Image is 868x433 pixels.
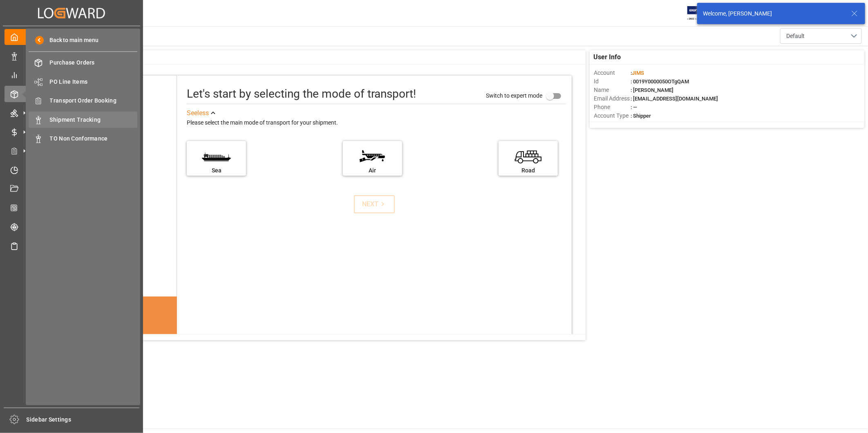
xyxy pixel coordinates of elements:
[362,199,387,209] div: NEXT
[631,96,718,102] span: : [EMAIL_ADDRESS][DOMAIN_NAME]
[594,94,631,103] span: Email Address
[631,78,689,85] span: : 0019Y0000050OTgQAM
[187,108,209,118] div: See less
[27,415,140,424] span: Sidebar Settings
[4,29,139,45] a: My Cockpit
[354,195,395,213] button: NEXT
[631,70,644,76] span: :
[50,78,138,86] span: PO Line Items
[50,96,138,105] span: Transport Order Booking
[631,113,651,119] span: : Shipper
[50,58,138,67] span: Purchase Orders
[29,55,137,71] a: Purchase Orders
[4,200,139,216] a: CO2 Calculator
[29,112,137,127] a: Shipment Tracking
[4,67,139,83] a: My Reports
[631,87,673,93] span: : [PERSON_NAME]
[29,93,137,109] a: Transport Order Booking
[631,104,637,110] span: : —
[780,28,862,44] button: open menu
[486,92,542,99] span: Switch to expert mode
[347,166,398,175] div: Air
[44,36,99,45] span: Back to main menu
[503,166,554,175] div: Road
[594,103,631,112] span: Phone
[187,85,416,103] div: Let's start by selecting the mode of transport!
[4,48,139,64] a: Data Management
[594,52,621,62] span: User Info
[29,131,137,147] a: TO Non Conformance
[786,32,805,40] span: Default
[29,74,137,89] a: PO Line Items
[4,181,139,197] a: Document Management
[191,166,242,175] div: Sea
[4,238,139,254] a: Sailing Schedules
[4,162,139,178] a: Timeslot Management V2
[632,70,644,76] span: JIMS
[4,219,139,235] a: Tracking Shipment
[594,86,631,94] span: Name
[187,118,566,128] div: Please select the main mode of transport for your shipment.
[594,77,631,86] span: Id
[594,69,631,77] span: Account
[687,6,716,20] img: Exertis%20JAM%20-%20Email%20Logo.jpg_1722504956.jpg
[703,9,843,18] div: Welcome, [PERSON_NAME]
[50,116,138,124] span: Shipment Tracking
[50,134,138,143] span: TO Non Conformance
[594,112,631,120] span: Account Type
